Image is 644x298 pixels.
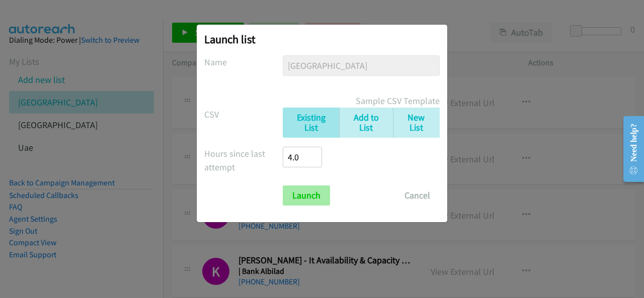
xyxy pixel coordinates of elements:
[283,108,339,138] a: Existing List
[356,94,440,108] a: Sample CSV Template
[204,55,283,69] label: Name
[339,108,393,138] a: Add to List
[204,108,283,121] label: CSV
[204,147,283,174] label: Hours since last attempt
[283,185,330,206] input: Launch
[393,108,440,138] a: New List
[615,109,644,189] iframe: Resource Center
[395,185,440,206] button: Cancel
[204,32,440,46] h2: Launch list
